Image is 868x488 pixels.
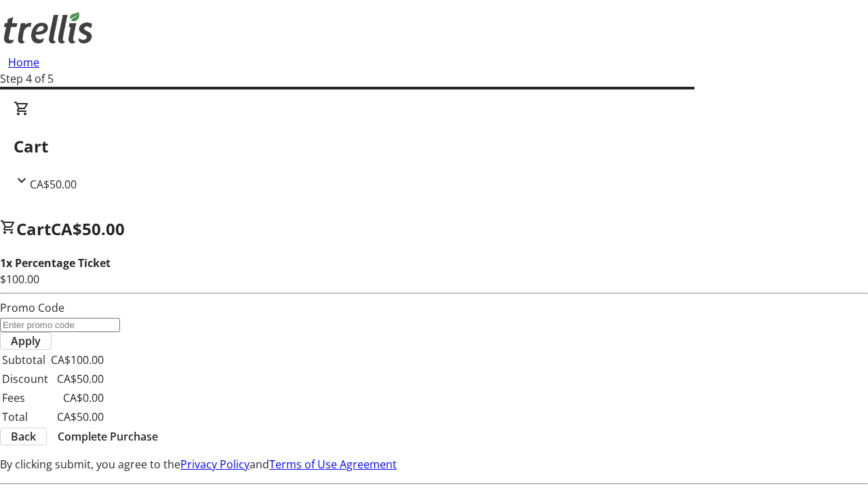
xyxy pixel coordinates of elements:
[180,457,250,472] a: Privacy Policy
[269,457,397,472] a: Terms of Use Agreement
[58,428,158,445] span: Complete Purchase
[30,177,77,192] span: CA$50.00
[50,351,104,369] td: CA$100.00
[1,370,49,388] td: Discount
[50,408,104,426] td: CA$50.00
[1,351,49,369] td: Subtotal
[11,333,41,349] span: Apply
[50,389,104,407] td: CA$0.00
[47,428,169,445] button: Complete Purchase
[51,218,125,240] span: CA$50.00
[14,134,854,159] h2: Cart
[11,428,36,445] span: Back
[1,408,49,426] td: Total
[1,389,49,407] td: Fees
[14,100,854,192] div: CartCA$50.00
[50,370,104,388] td: CA$50.00
[16,218,51,240] span: Cart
